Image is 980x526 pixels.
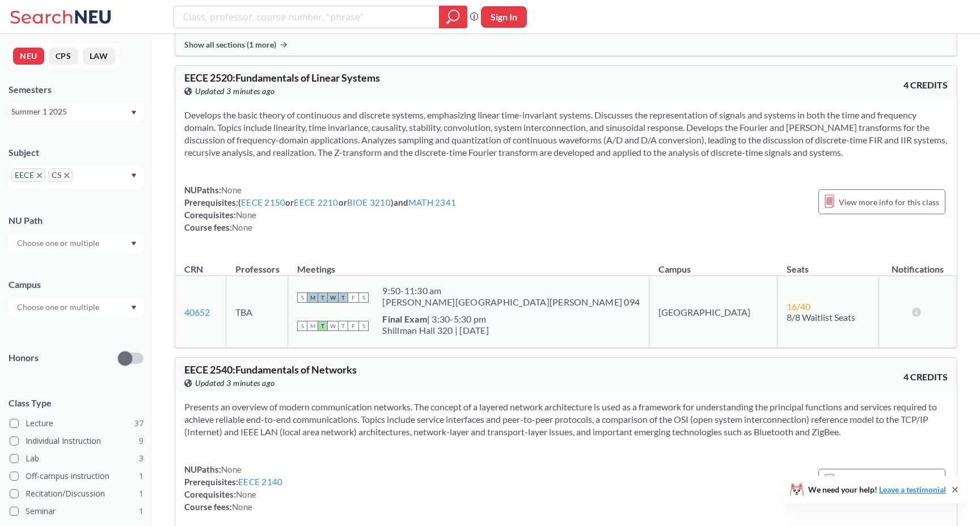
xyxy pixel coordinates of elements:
div: magnifying glass [439,6,467,28]
span: None [232,222,252,232]
svg: magnifying glass [446,9,460,25]
b: Final Exam [382,313,427,324]
section: Develops the basic theory of continuous and discrete systems, emphasizing linear time-invariant s... [184,109,948,159]
span: EECE 2540 : Fundamentals of Networks [184,363,357,376]
span: S [297,321,307,331]
span: Show all sections (1 more) [184,40,276,50]
span: Class Type [9,397,143,409]
span: F [348,292,358,303]
label: Lab [10,451,143,466]
input: Class, professor, course number, "phrase" [182,7,431,27]
div: NUPaths: Prerequisites: Corequisites: Course fees: [184,463,282,513]
span: 8/8 Waitlist Seats [787,312,855,323]
span: None [221,185,242,195]
div: Subject [9,146,143,159]
div: Summer 1 2025Dropdown arrow [9,103,143,121]
a: EECE 2140 [238,477,282,487]
button: CPS [49,48,78,65]
span: 1 [139,487,143,500]
svg: X to remove pill [64,173,69,178]
span: S [358,292,369,303]
p: Honors [9,351,39,364]
div: 9:50 - 11:30 am [382,285,640,296]
span: 9 [139,435,143,447]
input: Choose one or multiple [11,236,107,250]
span: View more info for this class [839,474,939,489]
span: 4 CREDITS [903,79,948,91]
span: We need your help! [808,486,946,494]
button: NEU [13,48,44,65]
span: T [318,321,328,331]
span: Updated 3 minutes ago [195,85,275,97]
button: Sign In [481,6,527,28]
span: W [328,321,338,331]
span: View more info for this class [839,195,939,209]
span: 1 [139,470,143,482]
span: None [236,210,256,220]
span: 3 [139,452,143,465]
span: T [318,292,328,303]
span: W [328,292,338,303]
span: CSX to remove pill [48,168,73,182]
a: BIOE 3210 [347,197,391,207]
div: NUPaths: Prerequisites: ( or or ) and Corequisites: Course fees: [184,184,456,234]
th: Notifications [878,252,957,276]
span: M [307,321,318,331]
a: Leave a testimonial [879,485,946,494]
span: M [307,292,318,303]
label: Lecture [10,416,143,431]
svg: Dropdown arrow [131,173,137,178]
section: Presents an overview of modern communication networks. The concept of a layered network architect... [184,401,948,438]
svg: Dropdown arrow [131,306,137,310]
span: EECEX to remove pill [11,168,45,182]
span: None [236,489,256,499]
th: Campus [649,252,778,276]
div: Campus [9,278,143,291]
a: EECE 2210 [294,197,338,207]
span: S [297,292,307,303]
span: F [348,321,358,331]
th: Professors [226,252,288,276]
label: Off-campus instruction [10,469,143,483]
span: 4 CREDITS [903,371,948,383]
span: 37 [134,417,143,430]
span: EECE 2520 : Fundamentals of Linear Systems [184,71,380,84]
th: Seats [778,252,879,276]
div: Show all sections (1 more) [175,34,957,56]
label: Recitation/Discussion [10,486,143,501]
div: EECEX to remove pillCSX to remove pillDropdown arrow [9,166,143,189]
span: None [232,502,252,512]
span: 16 / 40 [787,301,810,312]
svg: Dropdown arrow [131,241,137,246]
span: Updated 3 minutes ago [195,377,275,389]
input: Choose one or multiple [11,300,107,314]
div: Dropdown arrow [9,234,143,253]
span: S [358,321,369,331]
span: None [221,464,242,474]
a: 40652 [184,307,210,317]
button: LAW [83,48,115,65]
a: EECE 2150 [241,197,285,207]
div: Dropdown arrow [9,298,143,317]
th: Meetings [288,252,649,276]
svg: Dropdown arrow [131,111,137,115]
div: Semesters [9,83,143,96]
div: | 3:30-5:30 pm [382,313,489,325]
label: Seminar [10,504,143,519]
svg: X to remove pill [37,173,42,178]
div: Shillman Hall 320 | [DATE] [382,325,489,336]
span: T [338,321,348,331]
label: Individual Instruction [10,434,143,448]
div: NU Path [9,214,143,227]
td: TBA [226,276,288,348]
span: T [338,292,348,303]
div: Summer 1 2025 [11,105,130,118]
div: CRN [184,263,203,275]
div: [PERSON_NAME][GEOGRAPHIC_DATA][PERSON_NAME] 094 [382,296,640,308]
span: 1 [139,505,143,517]
a: MATH 2341 [408,197,456,207]
td: [GEOGRAPHIC_DATA] [649,276,778,348]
